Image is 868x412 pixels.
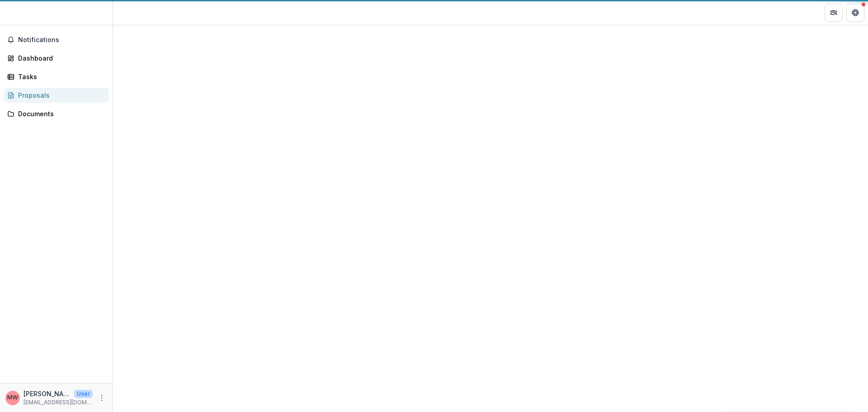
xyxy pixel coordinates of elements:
div: Tasks [18,72,102,81]
div: Documents [18,109,102,118]
div: Proposals [18,90,102,100]
button: Partners [825,4,843,22]
span: Notifications [18,36,105,44]
button: More [96,393,107,403]
a: Proposals [4,88,109,103]
div: Dashboard [18,53,102,63]
button: Get Help [846,4,864,22]
p: User [74,390,93,398]
a: Documents [4,106,109,121]
a: Dashboard [4,51,109,66]
div: Mingfong Wong [7,395,18,401]
p: [EMAIL_ADDRESS][DOMAIN_NAME] [24,398,93,407]
a: Tasks [4,69,109,84]
p: [PERSON_NAME] [24,389,71,398]
button: Notifications [4,33,109,47]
